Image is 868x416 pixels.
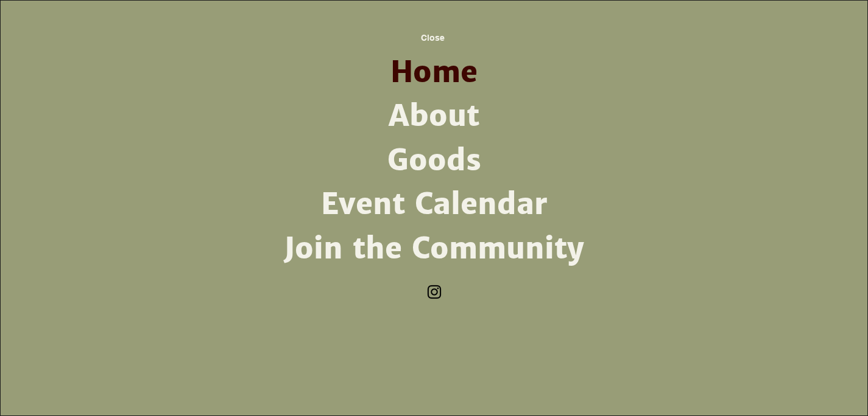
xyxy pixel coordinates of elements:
[425,283,443,301] ul: Social Bar
[275,227,593,271] a: Join the Community
[421,33,445,43] span: Close
[400,24,466,50] button: Close
[275,50,593,271] nav: Site
[275,139,593,182] a: Goods
[275,94,593,138] a: About
[275,182,593,226] a: Event Calendar
[275,50,593,94] a: Home
[425,283,443,301] img: Instagram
